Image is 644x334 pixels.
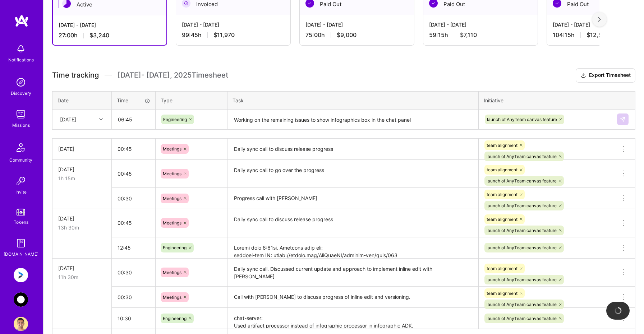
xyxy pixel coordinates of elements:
[59,32,161,39] div: 27:00 h
[487,266,517,271] span: team alignment
[228,189,478,208] textarea: Progress call with [PERSON_NAME]
[617,113,629,125] div: null
[14,107,28,121] img: teamwork
[228,210,478,237] textarea: Daily sync call to discuss release progress
[163,171,181,176] span: Meetings
[576,68,635,83] button: Export Timesheet
[58,224,106,231] div: 13h 30m
[156,91,227,109] th: Type
[12,292,30,307] a: AnyTeam: Team for AI-Powered Sales Platform
[58,166,106,173] div: [DATE]
[112,110,155,129] input: HH:MM
[60,116,76,123] div: [DATE]
[163,117,187,122] span: Engineering
[228,287,478,307] textarea: Call with [PERSON_NAME] to discuss progress of inline edit and versioning.
[11,89,31,97] div: Discovery
[487,228,557,233] span: launch of AnyTeam canvas feature
[112,213,155,232] input: HH:MM
[163,294,181,300] span: Meetings
[487,245,557,250] span: launch of AnyTeam canvas feature
[487,316,557,321] span: launch of AnyTeam canvas feature
[163,220,181,226] span: Meetings
[12,121,30,129] div: Missions
[58,273,106,281] div: 11h 30m
[487,143,517,148] span: team alignment
[112,309,155,328] input: HH:MM
[163,146,181,152] span: Meetings
[182,21,285,28] div: [DATE] - [DATE]
[9,156,32,164] div: Community
[52,91,112,109] th: Date
[228,259,478,286] textarea: Daily sync call. Discussed current update and approach to implement inline edit with [PERSON_NAME]
[580,72,586,79] i: icon Download
[163,316,187,321] span: Engineering
[487,154,557,159] span: launch of AnyTeam canvas feature
[484,97,606,104] div: Initiative
[58,145,106,153] div: [DATE]
[112,139,155,158] input: HH:MM
[14,174,28,188] img: Invite
[337,31,356,39] span: $9,000
[112,189,155,208] input: HH:MM
[487,203,557,208] span: launch of AnyTeam canvas feature
[17,209,25,215] img: tokens
[182,31,285,39] div: 99:45 h
[487,302,557,307] span: launch of AnyTeam canvas feature
[112,164,155,183] input: HH:MM
[14,218,28,226] div: Tokens
[14,236,28,250] img: guide book
[8,56,34,64] div: Notifications
[487,277,557,282] span: launch of AnyTeam canvas feature
[14,75,28,89] img: discovery
[163,270,181,275] span: Meetings
[487,178,557,184] span: launch of AnyTeam canvas feature
[487,291,517,296] span: team alignment
[429,21,532,28] div: [DATE] - [DATE]
[12,317,30,331] a: User Avatar
[58,215,106,222] div: [DATE]
[228,309,478,328] textarea: chat-server: Used artifact processor instead of infographic processor in infographic ADK. Created...
[614,306,622,315] img: loading
[4,250,38,258] div: [DOMAIN_NAME]
[112,263,155,282] input: HH:MM
[228,110,478,129] textarea: Working on the remaining issues to show infographics box in the chat panel
[15,188,27,196] div: Invite
[118,71,228,80] span: [DATE] - [DATE] , 2025 Timesheet
[112,238,155,257] input: HH:MM
[99,117,103,121] i: icon Chevron
[598,17,601,22] img: right
[620,116,626,122] img: Submit
[487,167,517,172] span: team alignment
[12,139,29,156] img: Community
[89,32,109,39] span: $3,240
[487,192,517,197] span: team alignment
[14,292,28,307] img: AnyTeam: Team for AI-Powered Sales Platform
[14,14,29,27] img: logo
[429,31,532,39] div: 59:15 h
[14,268,28,282] img: Anguleris: BIMsmart AI MVP
[58,264,106,272] div: [DATE]
[305,21,408,28] div: [DATE] - [DATE]
[228,238,478,258] textarea: Loremi dolo 8:61si. Ametcons adip eli: seddoei-tem IN: utlab://etdolo.mag/AliQuaeNI/adminim-ven/q...
[14,42,28,56] img: bell
[112,288,155,307] input: HH:MM
[487,217,517,222] span: team alignment
[213,31,235,39] span: $11,970
[487,117,557,122] span: launch of AnyTeam canvas feature
[117,97,150,104] div: Time
[163,245,187,250] span: Engineering
[59,21,161,29] div: [DATE] - [DATE]
[12,268,30,282] a: Anguleris: BIMsmart AI MVP
[460,31,477,39] span: $7,110
[52,71,99,80] span: Time tracking
[228,139,478,159] textarea: Daily sync call to discuss release progress
[228,161,478,187] textarea: Daily sync call to go over the progress
[305,31,408,39] div: 75:00 h
[227,91,479,109] th: Task
[58,175,106,182] div: 1h 15m
[163,196,181,201] span: Meetings
[14,317,28,331] img: User Avatar
[586,31,608,39] span: $12,510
